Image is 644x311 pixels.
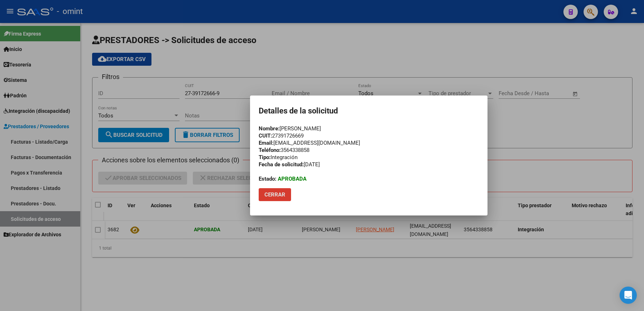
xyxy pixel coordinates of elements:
[259,125,479,182] div: [PERSON_NAME] 27391726669 [EMAIL_ADDRESS][DOMAIN_NAME] 3564338858 Integración [DATE]
[259,154,271,161] strong: Tipo:
[259,104,479,118] h2: Detalles de la solicitud
[259,133,272,139] strong: CUIT:
[259,125,280,132] strong: Nombre:
[278,176,307,182] strong: Aprobada
[264,191,285,198] span: Cerrar
[259,161,304,168] strong: Fecha de solicitud:
[259,140,273,146] strong: Email:
[259,188,291,201] button: Cerrar
[620,287,637,304] div: Open Intercom Messenger
[259,176,276,182] strong: Estado:
[259,147,281,153] strong: Teléfono:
